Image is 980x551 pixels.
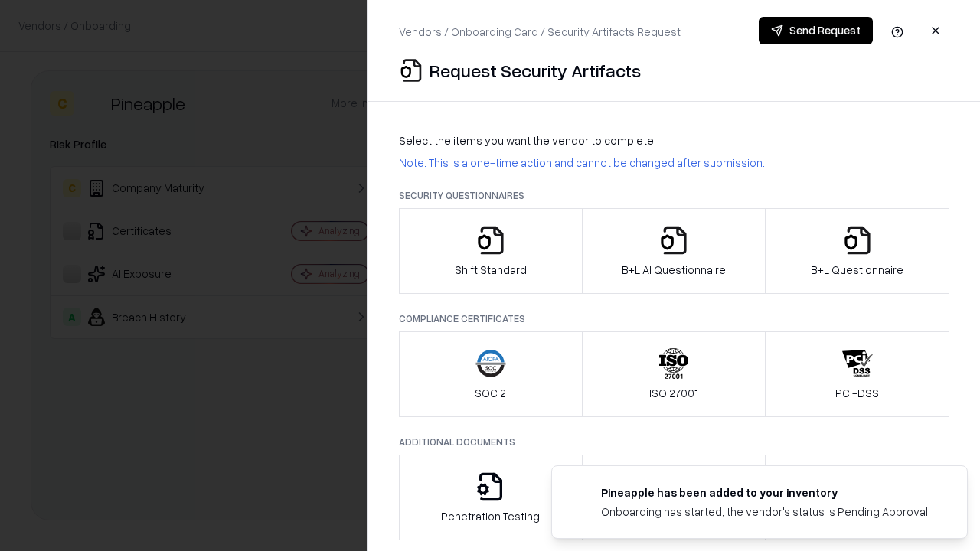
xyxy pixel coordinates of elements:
button: Privacy Policy [582,455,766,540]
button: Shift Standard [399,208,583,294]
div: Pineapple has been added to your inventory [601,484,930,500]
p: PCI-DSS [835,385,879,401]
button: Data Processing Agreement [765,455,949,540]
p: B+L AI Questionnaire [622,262,726,278]
button: SOC 2 [399,331,583,417]
p: Penetration Testing [441,508,540,524]
div: Onboarding has started, the vendor's status is Pending Approval. [601,504,930,520]
p: ISO 27001 [649,385,698,401]
p: Additional Documents [399,435,949,448]
button: Penetration Testing [399,455,583,540]
img: pineappleenergy.com [570,484,589,503]
button: Send Request [759,17,873,44]
button: ISO 27001 [582,331,766,417]
p: Note: This is a one-time action and cannot be changed after submission. [399,155,949,171]
p: B+L Questionnaire [811,262,903,278]
p: Shift Standard [455,262,527,278]
p: Select the items you want the vendor to complete: [399,132,949,148]
p: Security Questionnaires [399,189,949,202]
button: B+L Questionnaire [765,208,949,294]
p: SOC 2 [475,385,506,401]
p: Vendors / Onboarding Card / Security Artifacts Request [399,24,681,40]
p: Compliance Certificates [399,312,949,325]
button: PCI-DSS [765,331,949,417]
p: Request Security Artifacts [430,58,641,83]
button: B+L AI Questionnaire [582,208,766,294]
